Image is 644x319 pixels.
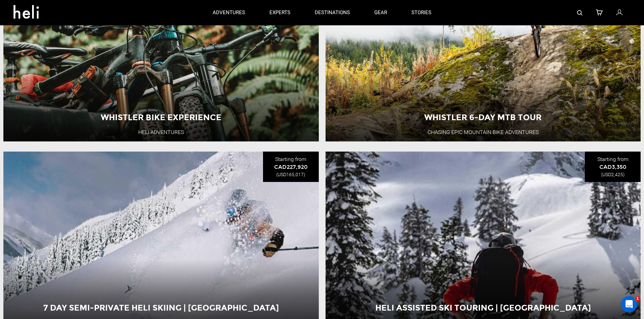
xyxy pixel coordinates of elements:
[213,9,245,16] p: adventures
[315,9,350,16] p: destinations
[269,9,290,16] p: experts
[577,10,582,16] img: search-bar-icon.svg
[621,296,637,312] iframe: Intercom live chat
[635,296,640,301] span: 1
